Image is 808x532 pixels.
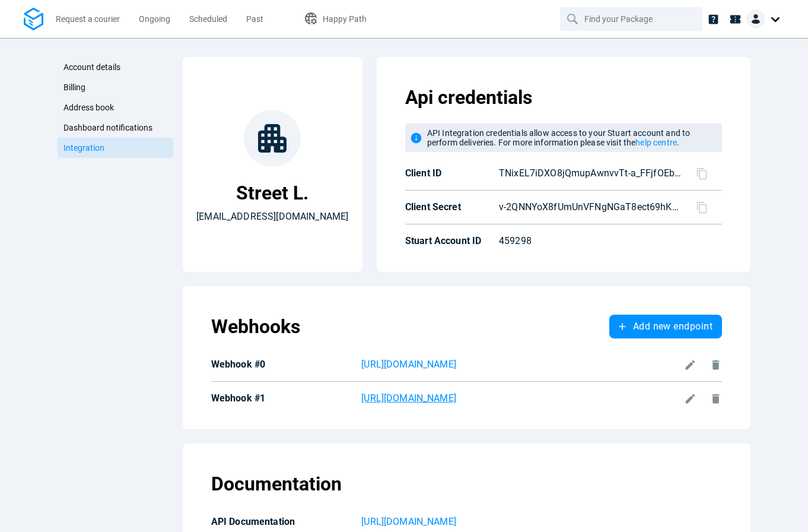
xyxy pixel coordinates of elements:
p: Client Secret [405,201,494,213]
p: [EMAIL_ADDRESS][DOMAIN_NAME] [196,210,348,224]
span: Happy Path [323,14,367,24]
a: Account details [58,57,173,77]
a: Integration [58,138,173,158]
p: 459298 [499,234,669,248]
span: Integration [63,143,104,153]
span: Dashboard notifications [63,123,152,132]
span: Past [246,14,263,24]
span: Request a courier [56,14,120,24]
p: Webhook #1 [211,392,357,404]
a: [URL][DOMAIN_NAME] [361,357,679,372]
img: Client [746,9,765,28]
input: Find your Package [584,8,680,30]
span: API Integration credentials allow access to your Stuart account and to perform deliveries. For mo... [427,128,691,147]
span: Billing [63,83,85,92]
span: Account details [63,62,120,72]
a: Address book [58,97,173,118]
p: Documentation [211,472,342,496]
p: Stuart Account ID [405,235,494,247]
a: Dashboard notifications [58,118,173,138]
p: v-2QNNYoX8fUmUnVFNgNGaT8ect69hKhO_Szy0Z17To [499,200,682,214]
p: Api credentials [405,85,722,109]
button: Add new endpoint [609,315,722,338]
span: Scheduled [189,14,227,24]
p: Webhook #0 [211,359,357,370]
a: help centre [635,138,677,147]
p: Webhooks [211,315,300,338]
img: Logo [24,8,43,31]
p: API Documentation [211,516,357,528]
a: [URL][DOMAIN_NAME] [361,515,722,529]
a: [URL][DOMAIN_NAME] [361,391,679,406]
span: Add new endpoint [633,322,712,331]
span: Ongoing [139,14,170,24]
p: Street L. [236,181,308,205]
a: Billing [58,77,173,97]
span: Address book [63,103,114,112]
p: Client ID [405,167,494,179]
p: TNixEL7iDXO8jQmupAwnvvTt-a_FFjfOEbb5W1lgR7E [499,166,682,180]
